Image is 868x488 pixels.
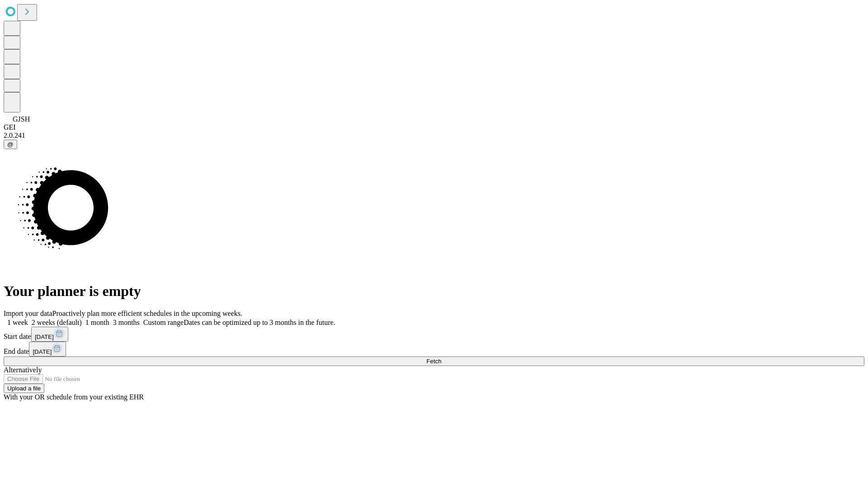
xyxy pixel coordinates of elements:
button: Fetch [4,357,864,366]
span: Fetch [426,358,441,365]
div: GEI [4,123,864,131]
button: [DATE] [31,327,68,342]
button: [DATE] [29,342,66,357]
div: End date [4,342,864,357]
span: 2 weeks (default) [32,319,82,326]
span: [DATE] [35,333,54,340]
span: Import your data [4,310,52,317]
button: @ [4,140,17,149]
span: [DATE] [33,348,52,355]
button: Upload a file [4,384,44,393]
span: 1 month [85,319,109,326]
span: Custom range [143,319,184,326]
div: Start date [4,327,864,342]
span: With your OR schedule from your existing EHR [4,393,144,401]
div: 2.0.241 [4,131,864,140]
h1: Your planner is empty [4,283,864,300]
span: Dates can be optimized up to 3 months in the future. [184,319,335,326]
span: 3 months [113,319,140,326]
span: @ [7,141,14,148]
span: Proactively plan more efficient schedules in the upcoming weeks. [52,310,242,317]
span: 1 week [7,319,28,326]
span: GJSH [13,115,30,123]
span: Alternatively [4,366,42,374]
